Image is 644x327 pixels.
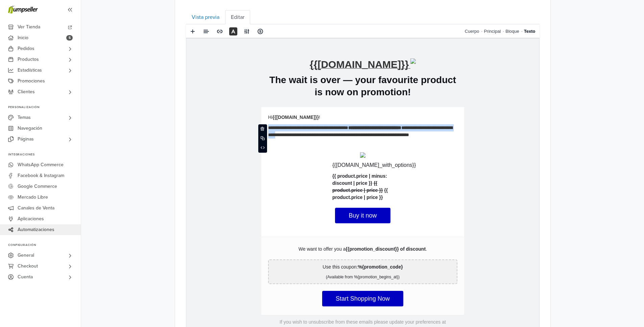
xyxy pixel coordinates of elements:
[86,76,133,82] strong: {{[DOMAIN_NAME]}}
[18,181,57,192] span: Google Commerce
[146,135,201,162] strong: {{ product.price | price }}
[225,10,250,24] a: Editar
[86,225,267,232] p: Use this coupon:
[82,36,271,60] p: The wait is over — your favourite product is now on promotion!
[146,135,201,148] strong: {{ product.price | minus: discount | price }}
[150,288,184,294] a: customer profile
[149,170,204,185] a: Buy it now
[172,226,217,231] strong: %{promotion_code}
[18,22,40,32] span: Ver Tienda
[18,203,54,213] span: Canales de Venta
[18,112,31,123] span: Temas
[18,54,39,65] span: Productos
[224,20,230,26] img: %7B%7B%20store.logo%20%7D%7D
[18,159,64,170] span: WhatsApp Commerce
[93,281,260,294] p: If you wish to unsubscribe from these emails please update your preferences at the
[18,65,42,76] span: Estadísticas
[18,170,64,181] span: Facebook & Instagram
[8,153,81,157] p: Integraciones
[186,10,225,24] a: Vista previa
[136,253,217,268] a: Start Shopping Now
[18,192,48,203] span: Mercado Libre
[484,24,505,38] a: Principal
[123,21,222,32] re-text: {{[DOMAIN_NAME]}}
[18,123,42,134] span: Navegación
[18,272,33,282] span: Cuenta
[82,76,271,83] p: Hi !
[18,261,38,272] span: Checkout
[18,43,34,54] span: Pedidos
[18,32,28,43] span: Inicio
[146,142,196,155] span: {{ product.price | price }}
[8,243,81,247] p: Configuración
[18,76,45,86] span: Promociones
[146,123,207,131] p: {{[DOMAIN_NAME]_with_options}}
[174,114,179,120] img: {{product.name}}
[18,250,34,261] span: General
[524,24,535,38] a: Texto
[160,208,239,213] strong: {{promotion_discount}} of discount
[86,236,267,242] p: (Available from %{promotion_begins_at})
[18,86,35,97] span: Clientes
[8,105,81,109] p: Personalización
[66,35,73,41] span: 5
[505,24,524,38] a: Bloque
[18,134,34,145] span: Páginas
[82,207,271,215] p: We want to offer you a .
[184,288,209,294] p: in our store.
[123,25,230,31] a: {{[DOMAIN_NAME]}}
[18,224,54,235] span: Automatizaciones
[465,24,484,38] a: Cuerpo
[18,213,44,224] span: Aplicaciones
